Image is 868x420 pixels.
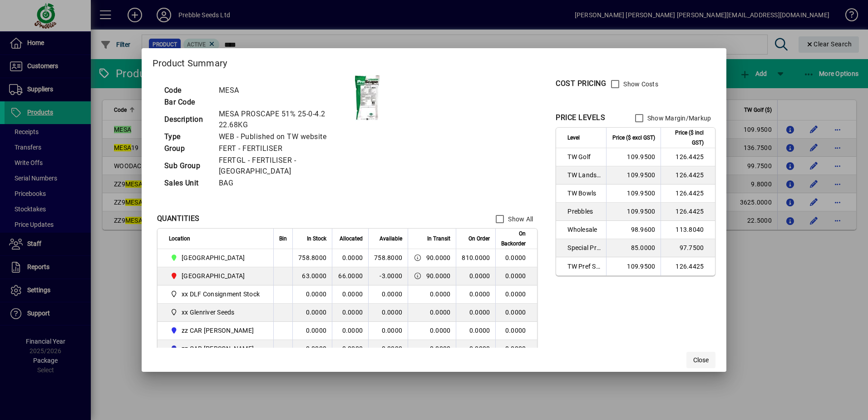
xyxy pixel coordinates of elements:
[606,166,661,185] td: 109.9500
[666,128,704,148] span: Price ($ incl GST)
[567,262,601,271] span: TW Pref Sup
[332,267,368,285] td: 66.0000
[693,355,709,365] span: Close
[292,322,332,340] td: 0.0000
[160,85,214,96] td: Code
[160,143,214,155] td: Group
[169,234,190,244] span: Location
[355,75,380,120] img: contain
[606,203,661,221] td: 109.9500
[292,249,332,267] td: 758.8000
[661,221,715,239] td: 113.8040
[495,249,537,267] td: 0.0000
[567,133,580,143] span: Level
[340,234,363,244] span: Allocated
[661,239,715,257] td: 97.7500
[469,309,490,316] span: 0.0000
[501,229,526,249] span: On Backorder
[426,271,451,280] span: 90.0000
[160,131,214,143] td: Type
[661,257,715,275] td: 126.4425
[612,133,655,143] span: Price ($ excl GST)
[160,96,214,108] td: Bar Code
[556,112,605,123] div: PRICE LEVELS
[686,352,715,368] button: Close
[169,307,264,318] span: xx Glenriver Seeds
[426,253,451,262] span: 90.0000
[214,155,355,177] td: FERTGL - FERTILISER - [GEOGRAPHIC_DATA]
[495,267,537,285] td: 0.0000
[567,170,601,180] span: TW Landscaper
[214,85,355,96] td: MESA
[160,108,214,131] td: Description
[332,249,368,267] td: 0.0000
[169,270,264,281] span: PALMERSTON NORTH
[332,285,368,304] td: 0.0000
[182,253,245,262] span: [GEOGRAPHIC_DATA]
[169,343,264,354] span: zz CAR CRAIG B
[661,185,715,203] td: 126.4425
[368,249,408,267] td: 758.8000
[182,308,235,317] span: xx Glenriver Seeds
[279,234,287,244] span: Bin
[606,148,661,166] td: 109.9500
[469,234,490,244] span: On Order
[169,325,264,336] span: zz CAR CARL
[214,131,355,143] td: WEB - Published on TW website
[214,108,355,131] td: MESA PROSCAPE 51% 25-0-4.2 22.68KG
[469,290,490,298] span: 0.0000
[567,225,601,234] span: Wholesale
[368,285,408,304] td: 0.0000
[462,254,490,261] span: 810.0000
[332,322,368,340] td: 0.0000
[646,114,711,123] label: Show Margin/Markup
[332,340,368,358] td: 0.0000
[606,239,661,257] td: 85.0000
[567,152,601,161] span: TW Golf
[606,257,661,275] td: 109.9500
[214,143,355,155] td: FERT - FERTILISER
[332,304,368,322] td: 0.0000
[506,215,533,224] label: Show All
[430,345,451,352] span: 0.0000
[160,155,214,177] td: Sub Group
[495,322,537,340] td: 0.0000
[621,80,658,89] label: Show Costs
[182,271,245,280] span: [GEOGRAPHIC_DATA]
[427,234,450,244] span: In Transit
[292,304,332,322] td: 0.0000
[292,285,332,304] td: 0.0000
[380,234,402,244] span: Available
[567,243,601,252] span: Special Price
[567,189,601,198] span: TW Bowls
[157,213,200,224] div: QUANTITIES
[368,267,408,285] td: -3.0000
[661,148,715,166] td: 126.4425
[495,340,537,358] td: 0.0000
[214,177,355,189] td: BAG
[160,177,214,189] td: Sales Unit
[182,326,254,335] span: zz CAR [PERSON_NAME]
[469,327,490,334] span: 0.0000
[469,272,490,280] span: 0.0000
[661,166,715,185] td: 126.4425
[169,289,264,300] span: xx DLF Consignment Stock
[430,327,451,334] span: 0.0000
[606,221,661,239] td: 98.9600
[495,304,537,322] td: 0.0000
[182,290,260,299] span: xx DLF Consignment Stock
[169,252,264,263] span: CHRISTCHURCH
[606,185,661,203] td: 109.9500
[292,340,332,358] td: 0.0000
[292,267,332,285] td: 63.0000
[556,78,606,89] div: COST PRICING
[430,309,451,316] span: 0.0000
[469,345,490,352] span: 0.0000
[368,304,408,322] td: 0.0000
[495,285,537,304] td: 0.0000
[661,203,715,221] td: 126.4425
[368,322,408,340] td: 0.0000
[567,207,601,216] span: Prebbles
[430,290,451,298] span: 0.0000
[182,344,254,353] span: zz CAR [PERSON_NAME]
